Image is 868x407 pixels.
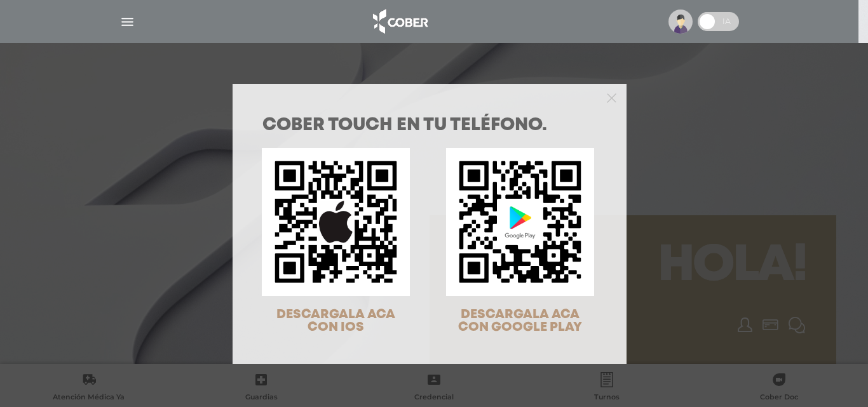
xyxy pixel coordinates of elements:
img: qr-code [446,148,594,296]
button: Close [607,91,616,103]
h1: COBER TOUCH en tu teléfono. [262,117,597,135]
span: DESCARGALA ACA CON GOOGLE PLAY [458,309,582,333]
img: qr-code [262,148,410,296]
span: DESCARGALA ACA CON IOS [276,309,395,333]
